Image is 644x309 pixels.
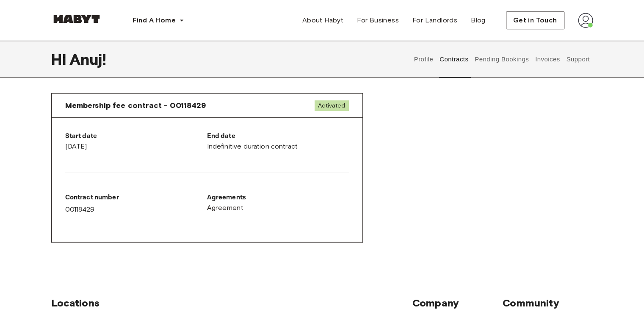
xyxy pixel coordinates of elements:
[133,15,176,25] span: Find A Home
[471,15,486,25] span: Blog
[412,15,457,25] span: For Landlords
[65,100,206,110] span: Membership fee contract - 00118429
[207,131,349,141] p: End date
[534,41,561,78] button: Invoices
[406,12,464,29] a: For Landlords
[513,15,557,25] span: Get in Touch
[439,41,470,78] button: Contracts
[464,12,492,29] a: Blog
[51,15,102,23] img: Habyt
[302,15,343,25] span: About Habyt
[69,50,107,68] span: Anuj !
[65,193,207,203] p: Contract number
[65,131,207,141] p: Start date
[411,41,593,78] div: user profile tabs
[207,193,349,203] p: Agreements
[296,12,350,29] a: About Habyt
[578,13,593,28] img: avatar
[51,50,69,68] span: Hi
[565,41,591,78] button: Support
[207,203,349,213] a: Agreement
[126,12,191,29] button: Find A Home
[207,203,244,213] span: Agreement
[357,15,399,25] span: For Business
[207,131,349,152] div: Indefinitive duration contract
[413,41,434,78] button: Profile
[474,41,530,78] button: Pending Bookings
[506,11,564,29] button: Get in Touch
[65,193,207,215] div: 00118429
[350,12,406,29] a: For Business
[315,100,348,111] span: Activated
[65,131,207,152] div: [DATE]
